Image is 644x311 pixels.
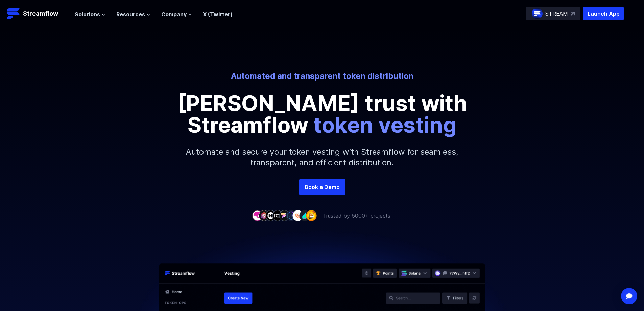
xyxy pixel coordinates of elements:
div: Open Intercom Messenger [621,288,637,304]
img: top-right-arrow.svg [571,12,575,16]
img: company-8 [299,210,310,221]
img: company-1 [252,210,263,221]
img: company-4 [272,210,283,221]
span: Solutions [75,10,100,18]
p: Automate and secure your token vesting with Streamflow for seamless, transparent, and efficient d... [177,136,468,179]
a: Book a Demo [299,179,345,195]
p: [PERSON_NAME] trust with Streamflow [170,92,474,136]
span: Company [161,10,187,18]
button: Company [161,10,192,18]
img: company-6 [286,210,296,221]
img: company-2 [259,210,269,221]
button: Solutions [75,10,105,18]
span: token vesting [313,112,457,138]
p: Streamflow [23,9,58,18]
p: STREAM [545,9,568,18]
a: STREAM [526,7,580,20]
img: company-5 [279,210,290,221]
button: Launch App [583,7,624,20]
img: company-7 [292,210,303,221]
p: Automated and transparent token distribution [135,71,509,82]
img: streamflow-logo-circle.png [532,8,543,19]
img: company-9 [306,210,317,221]
span: Resources [116,10,145,18]
p: Trusted by 5000+ projects [323,212,390,220]
img: Streamflow Logo [7,7,20,20]
img: company-3 [265,210,276,221]
button: Resources [116,10,150,18]
a: Streamflow [7,7,68,20]
a: X (Twitter) [203,11,233,18]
